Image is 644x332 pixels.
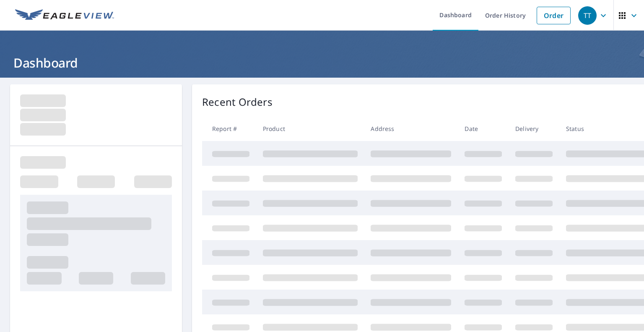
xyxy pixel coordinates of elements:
th: Delivery [509,116,559,141]
th: Date [458,116,509,141]
th: Address [364,116,458,141]
p: Recent Orders [202,94,273,110]
th: Report # [202,116,256,141]
div: TT [578,6,597,25]
th: Product [256,116,364,141]
h1: Dashboard [10,54,634,71]
img: EV Logo [15,9,114,22]
a: Order [537,7,571,24]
